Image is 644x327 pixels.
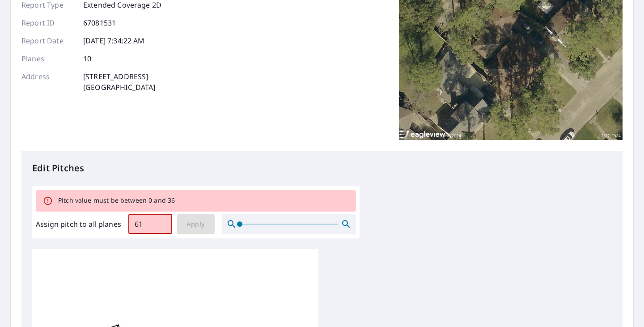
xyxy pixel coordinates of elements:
[21,71,75,93] p: Address
[21,53,75,64] p: Planes
[21,35,75,46] p: Report Date
[83,71,156,93] p: [STREET_ADDRESS] [GEOGRAPHIC_DATA]
[58,193,175,209] div: Pitch value must be between 0 and 36
[36,219,121,229] label: Assign pitch to all planes
[21,17,75,28] p: Report ID
[32,161,612,175] p: Edit Pitches
[83,17,116,28] p: 67081531
[83,35,145,46] p: [DATE] 7:34:22 AM
[83,53,91,64] p: 10
[128,212,172,237] input: 00.0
